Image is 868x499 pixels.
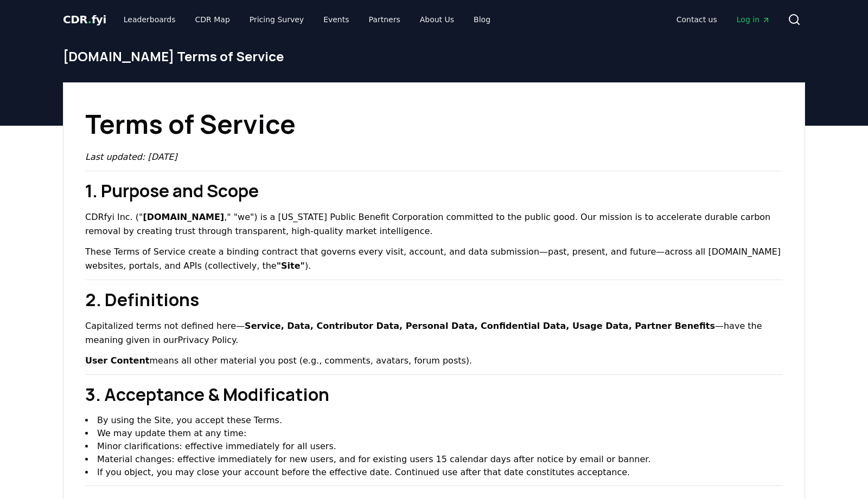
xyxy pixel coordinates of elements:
[115,10,499,29] nav: Main
[668,10,779,29] nav: Main
[85,427,783,466] li: We may update them at any time:
[85,245,783,273] p: These Terms of Service create a binding contract that governs every visit, account, and data subm...
[85,440,783,453] li: Minor clarifications: effective immediately for all users.
[187,10,239,29] a: CDR Map
[277,261,305,271] strong: "Site"
[178,335,236,345] a: Privacy Policy
[668,10,726,29] a: Contact us
[85,287,783,313] h2: 2. Definitions
[85,178,783,204] h2: 1. Purpose and Scope
[241,10,312,29] a: Pricing Survey
[85,354,783,368] p: means all other material you post (e.g., comments, avatars, forum posts).
[245,321,715,331] strong: Service, Data, Contributor Data, Personal Data, Confidential Data, Usage Data, Partner Benefits
[85,210,783,238] p: CDRfyi Inc. (" ," "we") is a [US_STATE] Public Benefit Corporation committed to the public good. ...
[88,13,92,26] span: .
[115,10,184,29] a: Leaderboards
[85,319,783,347] p: Capitalized terms not defined here— —have the meaning given in our .
[728,10,779,29] a: Log in
[85,453,783,466] li: Material changes: effective immediately for new users, and for existing users 15 calendar days af...
[737,14,770,25] span: Log in
[85,414,783,427] li: By using the Site, you accept these Terms.
[63,12,106,27] a: CDR.fyi
[411,10,463,29] a: About Us
[85,152,177,162] em: Last updated: [DATE]
[85,466,783,479] li: If you object, you may close your account before the effective date. Continued use after that dat...
[360,10,409,29] a: Partners
[85,105,783,144] h1: Terms of Service
[85,355,150,366] strong: User Content
[143,212,224,222] strong: [DOMAIN_NAME]
[315,10,358,29] a: Events
[63,13,106,26] span: CDR fyi
[63,48,805,65] h1: [DOMAIN_NAME] Terms of Service
[465,10,499,29] a: Blog
[85,381,783,407] h2: 3. Acceptance & Modification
